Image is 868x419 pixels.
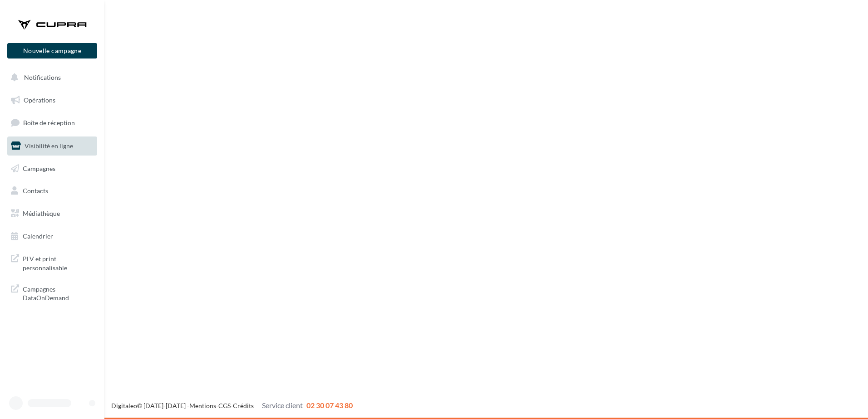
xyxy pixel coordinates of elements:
[5,159,99,178] a: Campagnes
[23,187,48,195] span: Contacts
[5,68,95,87] button: Notifications
[23,164,55,172] span: Campagnes
[5,113,99,132] a: Boîte de réception
[233,402,254,409] a: Crédits
[5,227,99,246] a: Calendrier
[23,253,94,272] span: PLV et print personnalisable
[5,249,99,276] a: PLV et print personnalisable
[262,401,303,409] span: Service client
[111,402,353,409] span: © [DATE]-[DATE] - - -
[5,204,99,223] a: Médiathèque
[25,142,73,150] span: Visibilité en ligne
[5,136,99,156] a: Visibilité en ligne
[5,279,99,306] a: Campagnes DataOnDemand
[23,119,75,127] span: Boîte de réception
[218,402,231,409] a: CGS
[7,43,97,58] button: Nouvelle campagne
[5,181,99,200] a: Contacts
[189,402,216,409] a: Mentions
[24,96,55,104] span: Opérations
[23,232,53,240] span: Calendrier
[306,401,353,409] span: 02 30 07 43 80
[23,209,60,217] span: Médiathèque
[111,402,137,409] a: Digitaleo
[23,283,94,302] span: Campagnes DataOnDemand
[24,73,61,81] span: Notifications
[5,91,99,110] a: Opérations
